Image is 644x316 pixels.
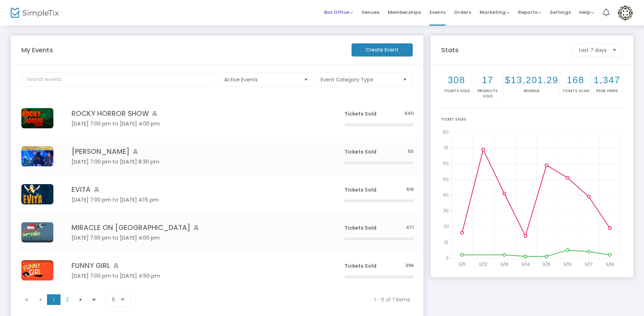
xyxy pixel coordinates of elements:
[443,88,471,93] p: Tickets sold
[21,260,53,280] img: CarlosFranco-AETFunnyGirlHome.png
[344,148,376,155] span: Tickets Sold
[405,262,414,269] span: 396
[443,192,449,198] text: 40
[480,9,510,16] span: Marketing
[505,88,558,93] p: Revenue
[352,43,413,57] m-button: Create Event
[593,75,621,86] h2: 1,347
[405,110,414,117] span: 640
[542,261,551,267] text: 9/15
[72,148,323,156] h4: [PERSON_NAME]
[441,117,623,122] div: Ticket Sales
[388,3,421,21] span: Memberships
[585,261,592,267] text: 9/17
[474,88,502,99] p: Products sold
[444,239,448,245] text: 10
[17,99,418,289] div: Data table
[443,160,449,166] text: 60
[474,75,502,86] h2: 17
[561,75,590,86] h2: 168
[458,261,465,267] text: 9/11
[224,76,298,83] span: Active Events
[324,9,353,16] span: Box Office
[72,109,323,118] h4: ROCKY HORROR SHOW
[74,294,88,305] span: Go to the next page
[443,223,449,229] text: 20
[72,273,323,279] h5: [DATE] 7:00 pm to [DATE] 4:50 pm
[443,145,448,151] text: 70
[579,47,607,54] span: Last 7 days
[344,224,376,231] span: Tickets Sold
[47,294,60,305] span: Page 1
[406,186,414,193] span: 616
[443,75,471,86] h2: 308
[606,261,614,267] text: 9/18
[593,88,621,93] p: Page Views
[91,297,97,302] span: Go to the last page
[443,129,449,135] text: 80
[561,88,590,93] p: Tickets Scan
[479,261,487,267] text: 9/12
[344,110,376,117] span: Tickets Sold
[60,294,74,305] span: Page 2
[301,73,311,86] button: Select
[88,294,101,305] span: Go to the last page
[72,224,323,232] h4: MIRACLE ON [GEOGRAPHIC_DATA]
[21,73,216,87] input: Search events
[144,296,411,303] kendo-pager-info: 1 - 5 of 7 items
[429,3,445,21] span: Events
[518,9,541,16] span: Reports
[454,3,471,21] span: Orders
[18,45,348,55] m-panel-title: My Events
[21,146,53,166] img: thumbnailtiano.zip-6.png
[72,186,323,194] h4: EVITA
[563,261,572,267] text: 9/16
[446,255,449,261] text: 0
[443,176,449,182] text: 50
[72,235,323,241] h5: [DATE] 7:00 pm to [DATE] 4:00 pm
[317,73,413,86] button: Event Category Type
[521,261,529,267] text: 9/14
[344,186,376,193] span: Tickets Sold
[72,120,323,127] h5: [DATE] 7:00 pm to [DATE] 4:00 pm
[500,261,508,267] text: 9/13
[438,45,569,55] m-panel-title: Stats
[72,159,323,165] h5: [DATE] 7:00 pm to [DATE] 8:30 pm
[21,184,53,204] img: 638869797523440797CarlosFranco-AETEvitaHome.png
[609,44,619,56] button: Select
[72,197,323,203] h5: [DATE] 7:00 pm to [DATE] 4:15 pm
[505,75,558,86] h2: $13,201.29
[408,148,414,155] span: 50
[118,293,128,306] button: Select
[406,224,414,231] span: 471
[21,108,53,128] img: CarlosFranco-AETRockyHorrorHome.png
[579,9,594,16] span: Help
[550,3,571,21] span: Settings
[443,208,449,214] text: 30
[72,262,323,270] h4: FUNNY GIRL
[112,296,115,303] span: 5
[21,222,53,242] img: CarlosFranco-2025-03-2022.08.14-AETMiracleon34thStreetHome.png
[78,297,84,302] span: Go to the next page
[344,262,376,269] span: Tickets Sold
[361,3,379,21] span: Venues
